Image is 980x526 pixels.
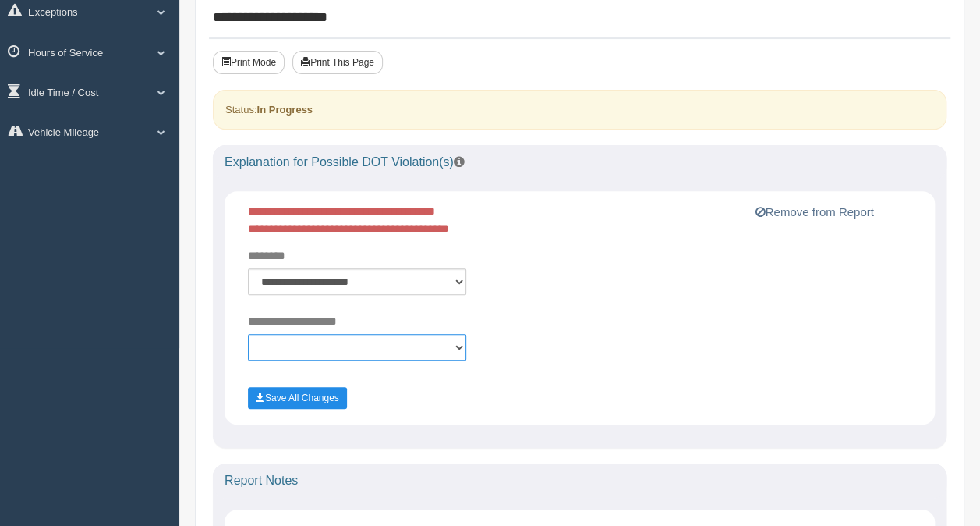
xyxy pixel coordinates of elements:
[750,203,878,222] button: Remove from Report
[213,90,946,130] div: Status:
[248,387,347,409] button: Save
[213,464,946,498] div: Report Notes
[292,51,383,74] button: Print This Page
[213,51,285,74] button: Print Mode
[213,145,946,179] div: Explanation for Possible DOT Violation(s)
[256,104,313,116] strong: In Progress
